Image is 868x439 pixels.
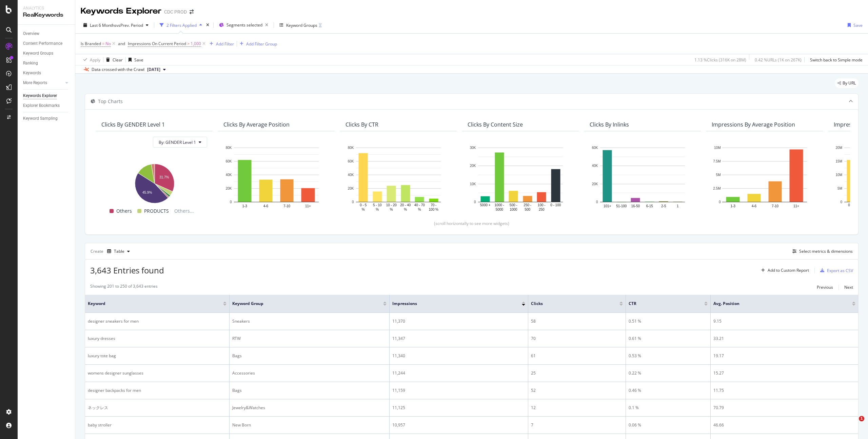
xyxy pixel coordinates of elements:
div: Data crossed with the Crawl [92,66,144,73]
div: Jewelry&Watches [232,405,387,411]
button: Export as CSV [817,265,853,276]
text: 0 [230,200,232,204]
div: Previous [817,284,833,290]
text: 40K [348,173,354,177]
div: Add to Custom Report [768,268,809,272]
div: 11.75 [713,387,855,394]
text: 11+ [793,204,799,208]
div: Sneakers [232,318,387,324]
text: 40 - 70 [414,203,425,207]
div: 70 [531,336,623,342]
div: womens designer sunglasses [88,370,226,376]
text: 70 - [431,203,436,207]
a: Content Performance [23,40,70,47]
text: 5M [837,187,842,190]
svg: A chart. [590,144,695,212]
text: 10M [836,173,842,177]
div: Impressions By Average Position [712,121,795,128]
text: 80K [348,146,354,150]
a: Ranking [23,60,70,67]
a: Keywords Explorer [23,92,70,99]
div: arrow-right-arrow-left [190,9,194,14]
div: ネックレス [88,405,226,411]
svg: A chart. [712,144,817,212]
div: 2 Filters Applied [166,22,197,28]
div: designer sneakers for men [88,318,226,324]
span: No [105,39,111,49]
div: Keyword Groups [23,50,53,57]
button: Segments selected [216,20,271,31]
div: 9.15 [713,318,855,324]
div: 1.13 % Clicks ( 316K on 28M ) [694,57,746,63]
iframe: Intercom live chat [845,416,861,432]
span: 1,000 [191,39,201,49]
text: 7-10 [283,204,290,208]
span: Keyword [88,301,213,307]
div: 70.79 [713,405,855,411]
div: baby stroller [88,422,226,428]
span: > [187,41,190,46]
div: A chart. [468,144,573,212]
div: Clicks By Inlinks [590,121,629,128]
button: [DATE] [144,65,169,74]
button: Add Filter [207,40,234,48]
text: 5M [716,173,721,177]
div: Keywords Explorer [81,5,161,17]
button: 2 Filters Applied [157,20,205,31]
text: 0 [474,200,476,204]
text: 101+ [604,204,611,208]
text: % [376,208,379,211]
button: Last 6 MonthsvsPrev. Period [81,20,151,31]
div: 11,244 [392,370,525,376]
text: 5 - 10 [373,203,382,207]
div: Clicks By GENDER Level 1 [101,121,165,128]
span: CTR [629,301,694,307]
span: Last 6 Months [90,22,116,28]
text: 20M [836,146,842,150]
div: 58 [531,318,623,324]
span: Segments selected [226,22,262,28]
div: CDC PROD [164,8,187,15]
div: A chart. [346,144,451,212]
div: Ranking [23,60,38,67]
div: Clear [113,57,123,63]
text: 0 [352,200,354,204]
text: 0 - 5 [360,203,367,207]
text: 16-50 [631,204,640,208]
div: designer backpacks for men [88,387,226,394]
div: Analytics [23,5,70,11]
span: 3,643 Entries found [90,265,164,276]
span: PRODUCTS [144,207,169,215]
div: More Reports [23,79,47,87]
text: 10 - 20 [386,203,397,207]
text: 10K [470,182,476,186]
div: Clicks By Content Size [468,121,523,128]
div: Clicks By CTR [346,121,378,128]
div: Accessories [232,370,387,376]
text: 40K [592,164,598,168]
text: 1000 - [495,203,504,207]
div: Keyword Sampling [23,115,58,122]
div: 0.42 % URLs ( 1K on 267K ) [755,57,802,63]
span: Others... [172,207,197,215]
div: times [205,22,211,28]
div: Add Filter [216,41,234,47]
div: Top Charts [98,98,123,105]
text: 2-5 [661,204,666,208]
text: 60K [226,159,232,163]
div: New Born [232,422,387,428]
text: 15M [836,159,842,163]
div: 0.06 % [629,422,708,428]
text: 11+ [305,204,311,208]
text: 7.5M [713,159,721,163]
text: 5000 + [480,203,491,207]
text: % [418,208,421,211]
div: Select metrics & dimensions [799,248,853,254]
div: Export as CSV [827,268,853,273]
span: Impressions On Current Period [128,41,186,46]
div: Create [91,246,133,257]
span: Keyword Group [232,301,373,307]
div: Table [114,249,124,253]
